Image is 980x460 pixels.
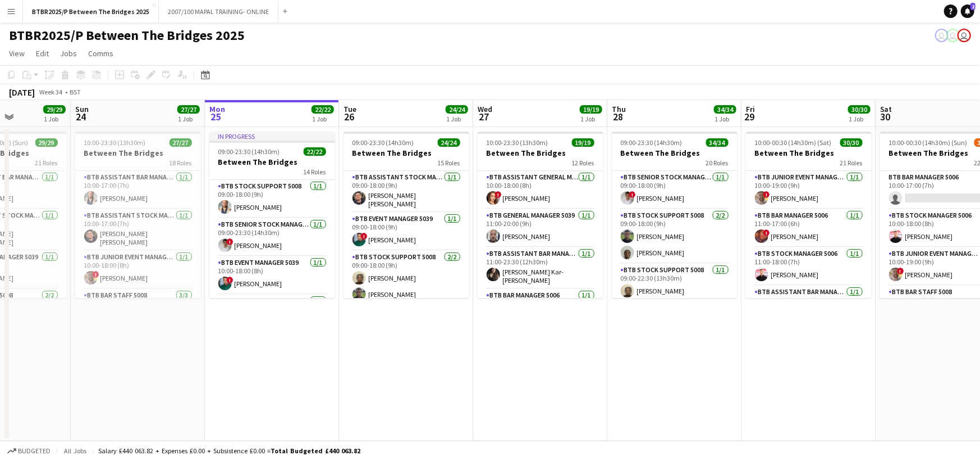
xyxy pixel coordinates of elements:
button: Budgeted [6,445,52,457]
a: Jobs [56,46,81,61]
span: Edit [36,48,49,58]
a: 2 [961,4,974,18]
div: BST [70,88,81,96]
a: Edit [31,46,53,61]
app-user-avatar: Amy Cane [958,29,971,42]
app-user-avatar: Amy Cane [946,29,960,42]
a: Comms [84,46,118,61]
div: [DATE] [9,87,35,98]
span: Budgeted [18,447,51,455]
span: Total Budgeted £440 063.82 [271,447,360,455]
span: Jobs [60,48,77,58]
span: All jobs [62,447,89,455]
span: View [9,48,25,58]
span: Week 34 [37,88,65,96]
h1: BTBR2025/P Between The Bridges 2025 [9,27,245,44]
div: Salary £440 063.82 + Expenses £0.00 + Subsistence £0.00 = [98,447,360,455]
a: View [4,46,29,61]
span: Comms [88,48,113,58]
button: 2007/100 MAPAL TRAINING- ONLINE [159,1,278,22]
app-user-avatar: Amy Cane [935,29,949,42]
span: 2 [970,3,976,10]
button: BTBR2025/P Between The Bridges 2025 [23,1,159,22]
